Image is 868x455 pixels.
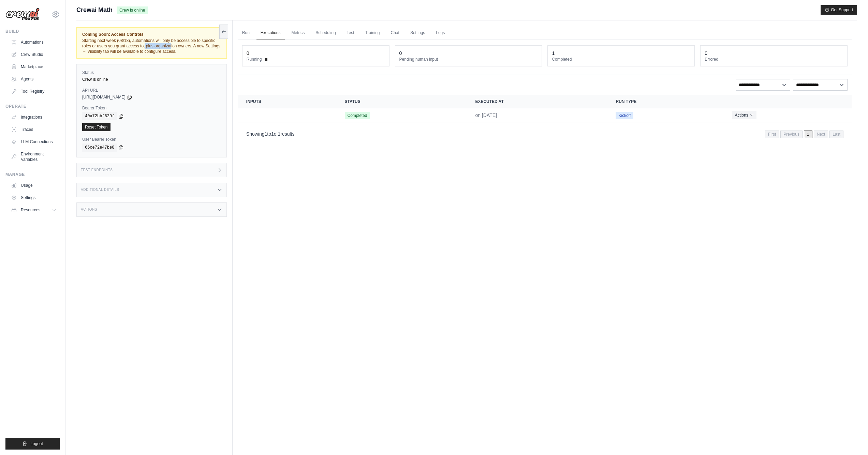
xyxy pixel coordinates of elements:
button: Get Support [821,5,857,15]
span: Kickoff [616,112,633,119]
a: Settings [8,192,60,203]
span: Coming Soon: Access Controls [82,32,221,37]
a: Executions [256,26,285,40]
span: 1 [265,131,267,137]
nav: Pagination [238,125,852,142]
a: Marketplace [8,61,60,72]
span: 1 [271,131,274,137]
span: 1 [804,131,812,138]
a: Usage [8,180,60,191]
a: Integrations [8,112,60,123]
a: Traces [8,124,60,135]
a: Tool Registry [8,86,60,97]
label: Bearer Token [82,105,221,111]
dt: Pending human input [399,57,538,62]
label: Status [82,70,221,75]
div: 1 [552,50,555,57]
code: 66ce72e47be8 [82,143,117,152]
button: Actions for execution [732,111,756,119]
button: Resources [8,204,60,215]
th: Executed at [467,95,607,108]
label: User Bearer Token [82,137,221,142]
span: Crew is online [117,6,148,14]
a: Scheduling [311,26,340,40]
a: Metrics [288,26,309,40]
a: Reset Token [82,123,111,131]
div: Operate [5,104,60,109]
h3: Actions [81,208,97,212]
span: Running [247,57,262,62]
span: Resources [21,207,40,213]
th: Run Type [607,95,724,108]
a: Crew Studio [8,49,60,60]
dt: Errored [705,57,843,62]
span: 1 [278,131,280,137]
a: Test [343,26,358,40]
a: Logs [432,26,449,40]
img: Logo [5,8,40,21]
iframe: Chat Widget [834,422,868,455]
div: 0 [705,50,707,57]
a: Automations [8,37,60,48]
p: Showing to of results [246,131,295,137]
time: July 31, 2025 at 17:16 BST [475,112,497,118]
span: Completed [345,112,370,119]
span: [URL][DOMAIN_NAME] [82,94,126,100]
span: Last [829,131,843,138]
label: API URL [82,88,221,93]
th: Inputs [238,95,337,108]
div: Build [5,29,60,34]
a: Settings [406,26,429,40]
a: Environment Variables [8,149,60,165]
div: Manage [5,172,60,177]
h3: Test Endpoints [81,168,113,172]
button: Logout [5,438,60,450]
code: 40a72bbf629f [82,112,117,120]
span: First [765,131,779,138]
dt: Completed [552,57,690,62]
a: LLM Connections [8,136,60,147]
span: Logout [30,441,43,446]
nav: Pagination [765,131,843,138]
section: Crew executions table [238,95,852,142]
th: Status [337,95,467,108]
span: Crewai Math [76,5,113,15]
span: Previous [780,131,803,138]
div: 0 [399,50,402,57]
a: Run [238,26,254,40]
a: Training [361,26,384,40]
div: 0 [247,50,249,57]
span: Next [814,131,828,138]
span: Starting next week (08/18), automations will only be accessible to specific roles or users you gr... [82,38,220,54]
div: Crew is online [82,77,221,82]
h3: Additional Details [81,188,119,192]
a: Agents [8,74,60,85]
a: Chat [387,26,403,40]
